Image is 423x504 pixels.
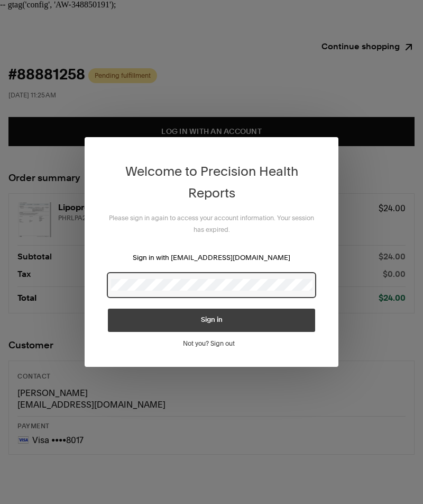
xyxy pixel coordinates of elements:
input: Password [111,279,312,291]
span: Sign in with [EMAIL_ADDRESS][DOMAIN_NAME] [133,253,290,262]
a: Not you? Sign out [183,339,241,347]
span: Not you? Sign out [183,339,235,347]
h1: Welcome to Precision Health Reports [108,160,315,204]
iframe: Chat Widget [370,453,423,504]
span: Sign in [201,317,223,323]
button: Sign in [108,309,315,332]
span: Please sign in again to access your account information. Your session has expired. [109,214,314,233]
